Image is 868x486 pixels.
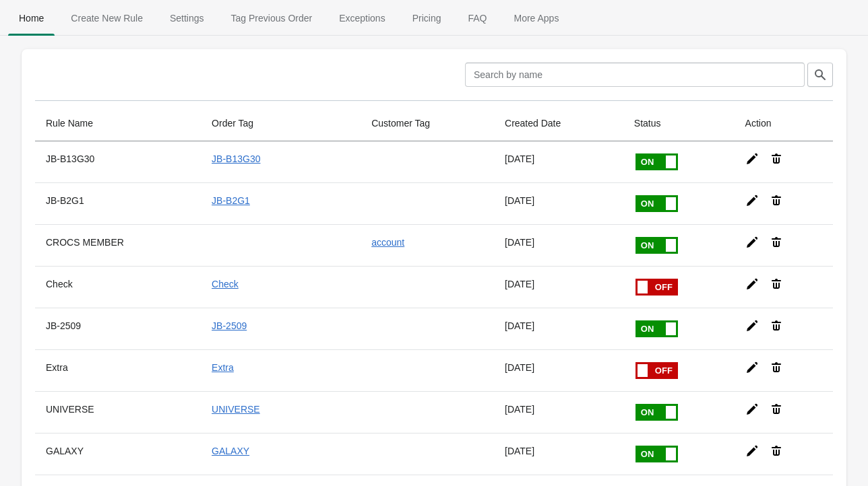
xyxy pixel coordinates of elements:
[623,106,735,141] th: Status
[8,6,55,30] span: Home
[35,349,201,391] th: Extra
[212,195,250,206] a: JB-B2G1
[494,308,623,349] td: [DATE]
[220,6,323,30] span: Tag Previous Order
[212,320,247,331] a: JB-2509
[494,224,623,266] td: [DATE]
[212,446,249,456] a: GALAXY
[503,6,569,30] span: More Apps
[465,63,805,87] input: Search by name
[735,106,833,141] th: Action
[494,141,623,182] td: [DATE]
[494,433,623,475] td: [DATE]
[60,6,154,30] span: Create New Rule
[35,182,201,224] th: JB-B2G1
[494,182,623,224] td: [DATE]
[494,106,623,141] th: Created Date
[494,349,623,391] td: [DATE]
[35,433,201,475] th: GALAXY
[35,141,201,182] th: JB-B13G30
[35,224,201,266] th: CROCS MEMBER
[5,1,57,36] button: Home
[328,6,396,30] span: Exceptions
[361,106,494,141] th: Customer Tag
[212,404,260,415] a: UNIVERSE
[212,153,260,164] a: JB-B13G30
[159,6,215,30] span: Settings
[494,391,623,433] td: [DATE]
[35,106,201,141] th: Rule Name
[35,391,201,433] th: UNIVERSE
[212,362,234,373] a: Extra
[457,6,497,30] span: FAQ
[371,237,404,248] a: account
[35,308,201,349] th: JB-2509
[494,266,623,308] td: [DATE]
[212,279,239,289] a: Check
[57,1,156,36] button: Create_New_Rule
[35,266,201,308] th: Check
[402,6,452,30] span: Pricing
[156,1,218,36] button: Settings
[201,106,361,141] th: Order Tag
